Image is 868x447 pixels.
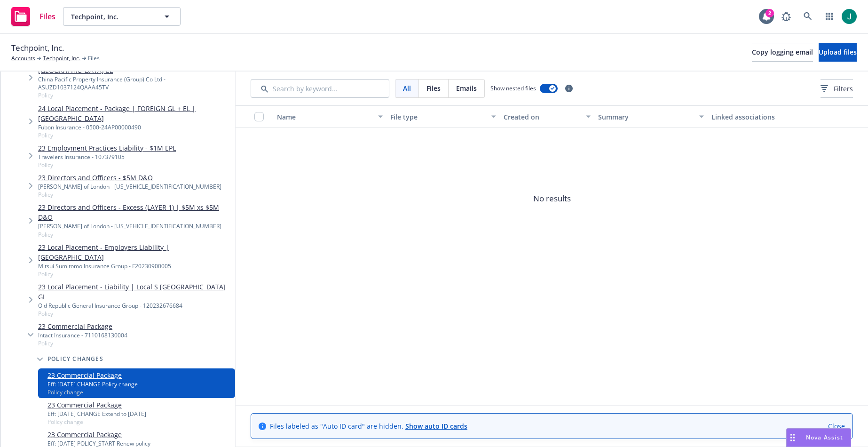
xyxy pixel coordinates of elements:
a: 24 Local Placement - Package | FOREIGN GL + EL | [GEOGRAPHIC_DATA] [38,104,231,123]
div: File type [390,112,486,122]
a: 23 Commercial Package [47,400,146,410]
span: Filters [821,84,853,94]
input: Select all [254,112,264,121]
a: Techpoint, Inc. [43,54,80,63]
span: Policy change [47,388,138,396]
a: Switch app [820,7,839,26]
span: Techpoint, Inc. [11,42,64,54]
a: 23 Commercial Package [47,370,138,380]
button: Created on [500,105,594,128]
span: Filters [834,84,853,94]
img: photo [842,9,857,24]
span: Policy [38,270,231,278]
a: 23 Commercial Package [38,321,127,331]
button: Copy logging email [752,43,813,62]
span: Policy [38,161,176,169]
button: Linked associations [708,105,821,128]
div: Linked associations [711,112,817,122]
span: Policy [38,91,231,99]
div: Summary [598,112,694,122]
div: Travelers Insurance - 107379105 [38,153,176,161]
span: No results [236,128,868,269]
div: Created on [504,112,580,122]
a: 23 Local Placement - Liability | Local S [GEOGRAPHIC_DATA] GL [38,282,231,302]
span: Nova Assist [806,433,843,441]
a: 23 Directors and Officers - Excess (LAYER 1) | $5M xs $5M D&O [38,202,231,222]
a: Show auto ID cards [405,422,467,431]
a: Accounts [11,54,35,63]
span: Policy [38,310,231,318]
a: Close [828,421,845,431]
a: 23 Commercial Package [47,430,150,439]
a: Files [8,3,59,30]
span: Files [426,83,441,93]
input: Search by keyword... [251,79,389,98]
div: Fubon Insurance - 0500-24AP00000490 [38,123,231,131]
div: Name [277,112,372,122]
button: Summary [594,105,708,128]
button: Filters [821,79,853,98]
span: Policy [38,131,231,139]
a: Search [798,7,817,26]
span: Policy changes [47,356,103,362]
a: 23 Directors and Officers - $5M D&O [38,173,221,183]
div: Drag to move [787,429,798,447]
span: Techpoint, Inc. [71,12,152,22]
span: Policy [38,191,221,199]
button: Techpoint, Inc. [63,7,181,26]
div: [PERSON_NAME] of London - [US_VEHICLE_IDENTIFICATION_NUMBER] [38,183,221,191]
button: File type [387,105,500,128]
span: Upload files [819,48,857,56]
span: Files [39,13,55,20]
span: Copy logging email [752,48,813,56]
button: Name [273,105,387,128]
div: 2 [765,9,774,17]
span: Policy change [47,418,146,426]
span: Files [88,54,100,63]
a: Report a Bug [777,7,796,26]
div: Old Republic General Insurance Group - 120232676684 [38,302,231,310]
span: Policy [38,339,127,347]
span: Policy [38,231,231,239]
div: Eff: [DATE] CHANGE Policy change [47,380,138,388]
button: Upload files [819,43,857,62]
button: Nova Assist [786,428,851,447]
div: China Pacific Property Insurance (Group) Co Ltd - ASUZD1037124QAAA45TV [38,75,231,91]
div: Mitsui Sumitomo Insurance Group - F20230900005 [38,262,231,270]
span: Files labeled as "Auto ID card" are hidden. [270,421,467,431]
span: Emails [456,83,477,93]
div: [PERSON_NAME] of London - [US_VEHICLE_IDENTIFICATION_NUMBER] [38,222,231,230]
a: 23 Employment Practices Liability - $1M EPL [38,143,176,153]
span: Show nested files [490,84,536,92]
span: All [403,83,411,93]
div: Intact Insurance - 7110168130004 [38,331,127,339]
div: Eff: [DATE] CHANGE Extend to [DATE] [47,410,146,418]
a: 23 Local Placement - Employers Liability | [GEOGRAPHIC_DATA] [38,242,231,262]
